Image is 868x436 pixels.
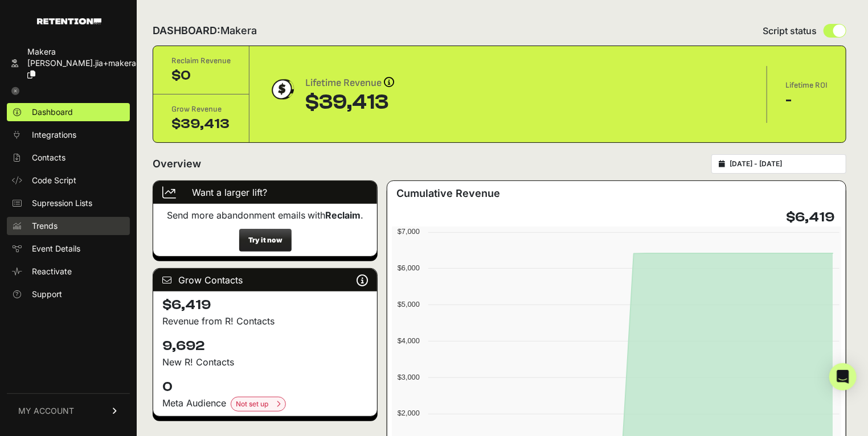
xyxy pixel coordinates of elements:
[7,194,130,212] a: Supression Lists
[162,296,368,314] h4: $6,419
[7,126,130,144] a: Integrations
[32,129,76,141] span: Integrations
[32,106,73,118] span: Dashboard
[162,355,368,369] p: New R! Contacts
[398,227,420,236] text: $7,000
[305,91,394,114] div: $39,413
[398,264,420,272] text: $6,000
[7,285,130,303] a: Support
[398,409,420,417] text: $2,000
[32,175,76,186] span: Code Script
[171,55,231,67] div: Reclaim Revenue
[153,269,377,291] div: Grow Contacts
[7,393,130,428] a: MY ACCOUNT
[396,186,500,201] h3: Cumulative Revenue
[398,336,420,345] text: $4,000
[171,104,231,115] div: Grow Revenue
[171,115,231,133] div: $39,413
[220,24,257,36] span: Makera
[18,405,74,417] span: MY ACCOUNT
[162,208,368,222] p: Send more abandonment emails with .
[153,23,257,39] h2: DASHBOARD:
[7,43,130,84] a: Makera [PERSON_NAME].jia+makera@...
[305,75,394,91] div: Lifetime Revenue
[162,396,368,412] div: Meta Audience
[785,91,828,109] div: -
[398,373,420,381] text: $3,000
[162,378,368,396] h4: 0
[7,262,130,281] a: Reactivate
[7,149,130,167] a: Contacts
[786,208,834,227] h4: $6,419
[763,24,817,38] span: Script status
[153,181,377,204] div: Want a larger lift?
[268,75,296,104] img: dollar-coin-05c43ed7efb7bc0c12610022525b4bbbb207c7efeef5aecc26f025e68dcafac9.png
[7,217,130,235] a: Trends
[7,171,130,190] a: Code Script
[32,289,62,300] span: Support
[248,236,282,244] strong: Try it now
[326,209,361,221] strong: Reclaim
[162,314,368,328] p: Revenue from R! Contacts
[171,67,231,85] div: $0
[32,198,92,209] span: Supression Lists
[37,18,101,24] img: Retention.com
[398,300,420,309] text: $5,000
[153,156,201,172] h2: Overview
[829,363,857,390] div: Open Intercom Messenger
[32,152,65,163] span: Contacts
[7,103,130,121] a: Dashboard
[785,80,828,91] div: Lifetime ROI
[27,58,150,68] span: [PERSON_NAME].jia+makera@...
[162,337,368,355] h4: 9,692
[32,220,58,232] span: Trends
[27,46,150,57] div: Makera
[32,266,72,277] span: Reactivate
[7,240,130,258] a: Event Details
[32,243,80,254] span: Event Details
